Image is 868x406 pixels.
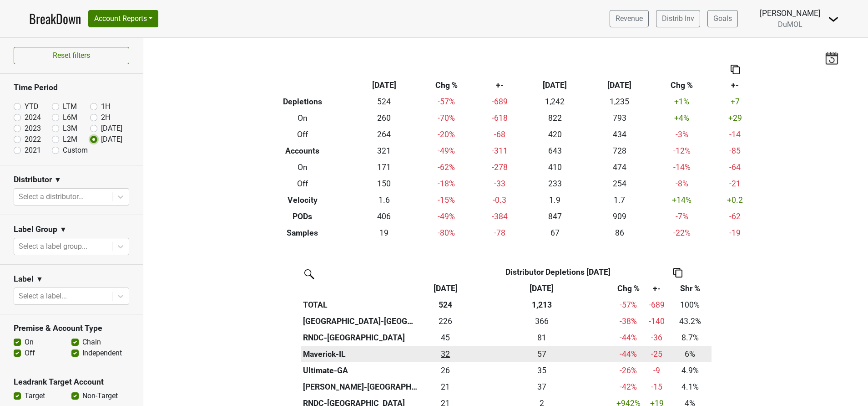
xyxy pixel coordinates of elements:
[477,93,523,110] td: -689
[471,329,612,346] th: 81.000
[352,126,416,143] td: 264
[587,77,652,93] th: [DATE]
[301,313,420,329] th: [GEOGRAPHIC_DATA]-[GEOGRAPHIC_DATA]
[477,126,523,143] td: -68
[477,77,523,93] th: +-
[14,274,34,284] h3: Label
[416,126,477,143] td: -20 %
[828,14,839,25] img: Dropdown Menu
[14,47,129,64] button: Reset filters
[420,297,471,313] th: 524
[523,192,587,208] td: 1.9
[652,77,712,93] th: Chg %
[422,365,469,376] div: 26
[669,297,711,313] td: 100%
[253,159,352,175] th: On
[101,123,122,134] label: [DATE]
[523,208,587,225] td: 847
[612,379,645,395] td: -42 %
[420,329,471,346] td: 45.334
[523,77,587,93] th: [DATE]
[587,192,652,208] td: 1.7
[416,208,477,225] td: -49 %
[652,143,712,159] td: -12 %
[101,134,122,145] label: [DATE]
[523,143,587,159] td: 643
[60,224,67,235] span: ▼
[101,101,110,112] label: 1H
[416,159,477,175] td: -62 %
[707,10,738,27] a: Goals
[253,225,352,241] th: Samples
[523,110,587,126] td: 822
[63,112,77,123] label: L6M
[25,337,34,348] label: On
[471,313,612,329] th: 366.000
[82,348,122,359] label: Independent
[523,126,587,143] td: 420
[712,192,758,208] td: +0.2
[82,391,118,401] label: Non-Target
[712,225,758,241] td: -19
[474,381,610,393] div: 37
[587,175,652,192] td: 254
[301,280,420,297] th: &nbsp;: activate to sort column ascending
[477,192,523,208] td: -0.3
[647,332,666,344] div: -36
[778,20,802,29] span: DuMOL
[647,315,666,327] div: -140
[25,145,41,156] label: 2021
[420,362,471,379] td: 25.82
[649,300,665,309] span: -689
[477,143,523,159] td: -311
[669,362,711,379] td: 4.9%
[301,329,420,346] th: RNDC-[GEOGRAPHIC_DATA]
[669,313,711,329] td: 43.2%
[25,134,41,145] label: 2022
[656,10,700,27] a: Distrib Inv
[652,126,712,143] td: -3 %
[587,93,652,110] td: 1,235
[352,159,416,175] td: 171
[477,110,523,126] td: -618
[673,268,682,278] img: Copy to clipboard
[731,65,740,74] img: Copy to clipboard
[422,348,469,360] div: 32
[712,77,758,93] th: +-
[477,175,523,192] td: -33
[647,348,666,360] div: -25
[587,143,652,159] td: 728
[36,274,43,285] span: ▼
[523,225,587,241] td: 67
[301,346,420,362] th: Maverick-IL
[587,208,652,225] td: 909
[14,83,129,93] h3: Time Period
[669,280,711,297] th: Shr %: activate to sort column ascending
[474,332,610,344] div: 81
[612,362,645,379] td: -26 %
[612,346,645,362] td: -44 %
[301,379,420,395] th: [PERSON_NAME]-[GEOGRAPHIC_DATA]
[471,280,612,297] th: Sep '24: activate to sort column ascending
[29,9,81,28] a: BreakDown
[253,110,352,126] th: On
[101,112,110,123] label: 2H
[420,379,471,395] td: 21.34
[416,225,477,241] td: -80 %
[669,346,711,362] td: 6%
[420,280,471,297] th: Sep '25: activate to sort column ascending
[610,10,649,27] a: Revenue
[14,324,129,333] h3: Premise & Account Type
[422,315,469,327] div: 226
[652,110,712,126] td: +4 %
[352,110,416,126] td: 260
[63,134,77,145] label: L2M
[301,297,420,313] th: TOTAL
[712,159,758,175] td: -64
[523,159,587,175] td: 410
[416,175,477,192] td: -18 %
[416,77,477,93] th: Chg %
[88,10,158,27] button: Account Reports
[712,208,758,225] td: -62
[669,379,711,395] td: 4.1%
